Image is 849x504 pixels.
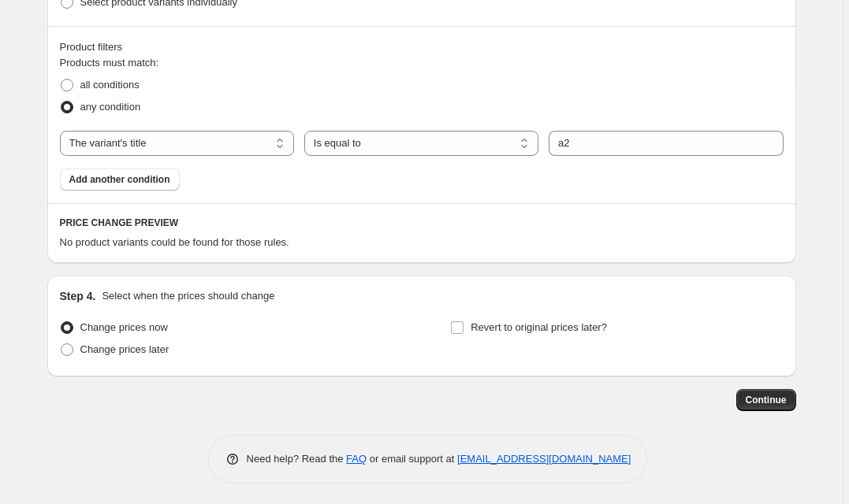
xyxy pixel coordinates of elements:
span: No product variants could be found for those rules. [60,236,289,248]
h6: PRICE CHANGE PREVIEW [60,217,784,229]
button: Continue [736,389,796,411]
span: Revert to original prices later? [471,321,607,333]
a: [EMAIL_ADDRESS][DOMAIN_NAME] [457,453,631,465]
span: all conditions [80,79,140,91]
a: FAQ [346,453,367,465]
span: Products must match: [60,57,159,69]
div: Product filters [60,39,784,55]
p: Select when the prices should change [102,288,274,304]
span: or email support at [367,453,457,465]
h2: Step 4. [60,288,96,304]
span: Change prices later [80,343,169,355]
span: Continue [746,394,787,406]
span: any condition [80,101,141,113]
span: Add another condition [69,173,170,186]
button: Add another condition [60,169,180,191]
span: Need help? Read the [247,453,347,465]
span: Change prices now [80,321,168,333]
